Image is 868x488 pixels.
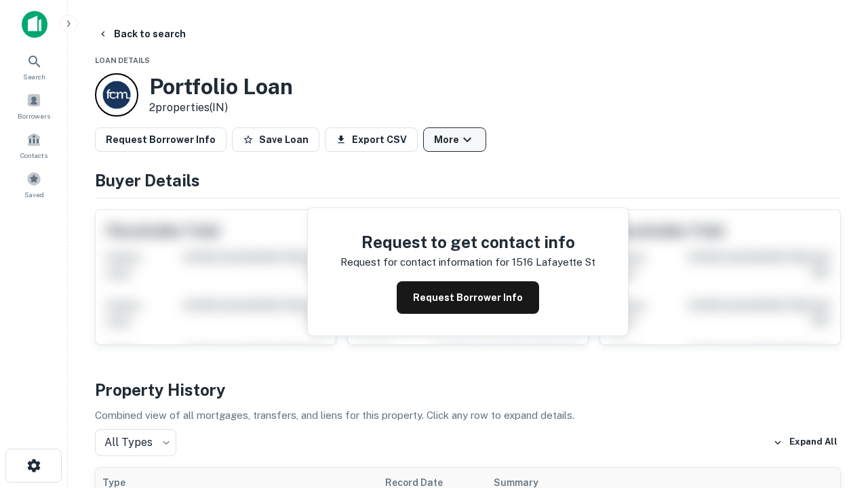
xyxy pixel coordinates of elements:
span: Search [23,71,45,82]
span: Contacts [20,150,47,161]
button: Back to search [92,22,191,46]
span: Loan Details [95,56,150,64]
button: More [423,127,486,152]
h3: Portfolio Loan [149,74,293,100]
img: capitalize-icon.png [22,11,47,38]
h4: Property History [95,378,841,402]
button: Expand All [770,432,841,453]
iframe: Chat Widget [800,380,868,445]
button: Save Loan [232,127,319,152]
p: Request for contact information for [340,254,509,270]
p: 1516 lafayette st [512,254,595,270]
a: Contacts [4,127,64,163]
a: Borrowers [4,87,64,124]
span: Saved [24,189,44,200]
p: 2 properties (IN) [149,100,293,116]
a: Saved [4,166,64,203]
button: Request Borrower Info [95,127,226,152]
h4: Request to get contact info [340,230,595,254]
h4: Buyer Details [95,168,841,192]
span: Borrowers [18,110,50,121]
p: Combined view of all mortgages, transfers, and liens for this property. Click any row to expand d... [95,407,841,424]
div: All Types [95,429,176,456]
button: Request Borrower Info [397,281,539,314]
button: Export CSV [325,127,418,152]
a: Search [4,48,64,85]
